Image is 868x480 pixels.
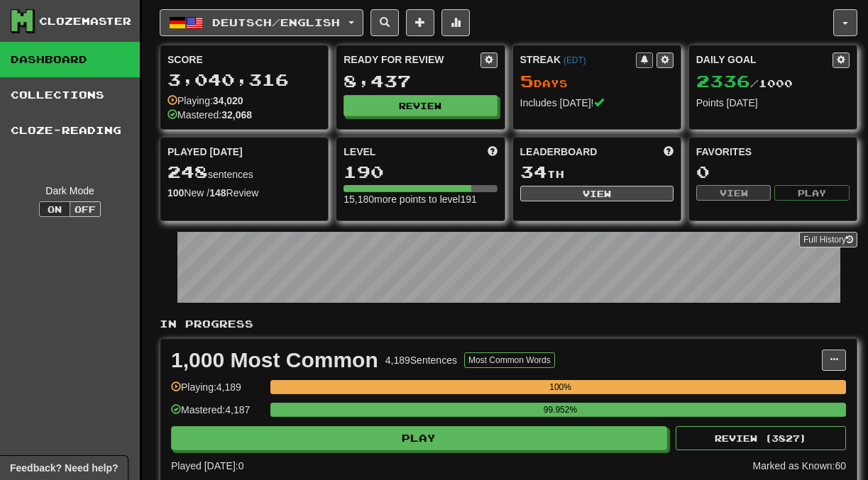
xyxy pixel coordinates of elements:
[696,96,850,110] div: Points [DATE]
[167,94,243,108] div: Playing:
[39,201,70,217] button: On
[167,163,321,182] div: sentences
[799,232,857,247] a: Full History
[171,460,243,471] span: Played [DATE]: 0
[696,52,833,68] div: Daily Goal
[696,145,850,159] div: Favorites
[520,71,534,91] span: 5
[696,77,793,89] span: / 1000
[160,317,857,331] p: In Progress
[696,71,750,91] span: 2336
[344,145,375,159] span: Level
[464,352,555,368] button: Most Common Words
[385,353,457,367] div: 4,189 Sentences
[696,163,850,181] div: 0
[167,186,321,200] div: New / Review
[171,380,263,403] div: Playing: 4,189
[520,186,674,201] button: View
[406,9,434,36] button: Add sentence to collection
[70,201,101,217] button: Off
[370,9,399,36] button: Search sentences
[664,145,674,159] span: This week in points, UTC
[344,163,497,181] div: 190
[774,185,850,201] button: Play
[212,16,340,28] span: Deutsch / English
[564,55,586,65] a: (EDT)
[520,145,598,159] span: Leaderboard
[676,426,846,450] button: Review (3827)
[520,162,547,182] span: 34
[160,9,363,36] button: Deutsch/English
[213,95,243,106] strong: 34,020
[167,52,321,67] div: Score
[520,72,674,91] div: Day s
[39,14,131,28] div: Clozemaster
[167,187,184,199] strong: 100
[488,145,498,159] span: Score more points to level up
[344,52,480,67] div: Ready for Review
[441,9,470,36] button: More stats
[171,350,378,371] div: 1,000 Most Common
[752,459,846,473] div: Marked as Known: 60
[11,184,129,198] div: Dark Mode
[209,187,226,199] strong: 148
[275,380,846,394] div: 100%
[520,52,636,67] div: Streak
[344,72,497,90] div: 8,437
[520,163,674,182] div: th
[344,192,497,206] div: 15,180 more points to level 191
[275,403,845,417] div: 99.952%
[520,96,674,110] div: Includes [DATE]!
[167,108,252,122] div: Mastered:
[696,185,771,201] button: View
[167,71,321,89] div: 3,040,316
[167,162,208,182] span: 248
[171,426,667,450] button: Play
[344,95,497,116] button: Review
[167,145,243,159] span: Played [DATE]
[171,403,263,426] div: Mastered: 4,187
[10,461,118,475] span: Open feedback widget
[221,109,252,121] strong: 32,068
